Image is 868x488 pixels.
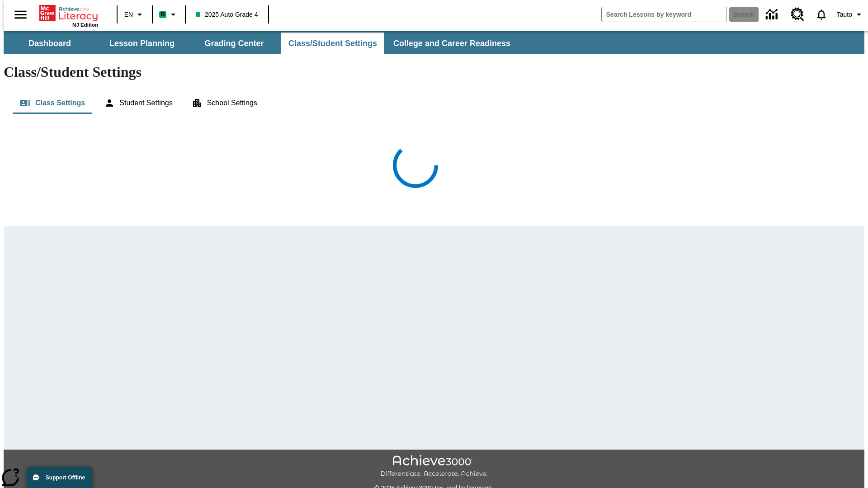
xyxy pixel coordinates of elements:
a: Home [39,4,98,22]
button: Profile/Settings [833,6,868,23]
span: B [160,9,165,20]
span: Tauto [837,10,852,19]
span: Support Offline [46,474,85,481]
div: Class/Student Settings [13,92,855,114]
button: College and Career Readiness [386,33,518,54]
button: Language: EN, Select a language [120,6,149,23]
a: Data Center [760,2,785,27]
span: 2025 Auto Grade 4 [196,10,258,19]
a: Resource Center, Will open in new tab [785,2,810,27]
button: School Settings [184,92,264,114]
button: Class Settings [13,92,92,114]
button: Class/Student Settings [281,33,384,54]
span: NJ Edition [72,22,98,28]
div: SubNavbar [4,31,864,54]
button: Support Offline [27,467,92,488]
a: Notifications [810,3,833,26]
span: EN [124,10,133,19]
button: Grading Center [189,33,279,54]
h1: Class/Student Settings [4,64,864,80]
button: Open side menu [7,1,34,28]
div: SubNavbar [4,33,519,54]
button: Boost Class color is mint green. Change class color [156,6,182,23]
img: Achieve3000 Differentiate Accelerate Achieve [380,455,488,478]
button: Dashboard [5,33,95,54]
button: Lesson Planning [97,33,187,54]
button: Student Settings [97,92,179,114]
input: search field [602,7,726,22]
div: Home [39,3,98,28]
